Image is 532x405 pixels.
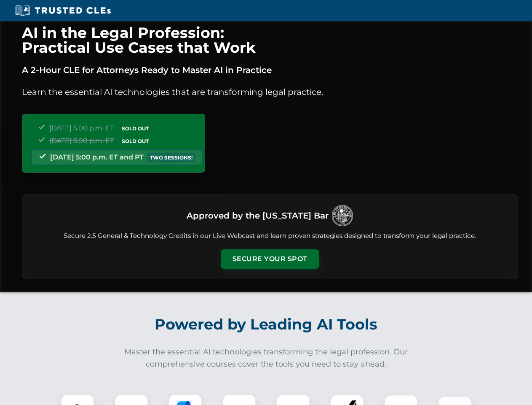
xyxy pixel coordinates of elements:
p: Secure 2.5 General & Technology Credits in our Live Webcast and learn proven strategies designed ... [32,231,508,241]
p: Master the essential AI technologies transforming the legal profession. Our comprehensive courses... [119,346,414,370]
img: Logo [332,205,353,226]
span: [DATE] 5:00 p.m. ET [49,124,114,132]
h2: Powered by Leading AI Tools [33,310,500,339]
p: A 2-Hour CLE for Attorneys Ready to Master AI in Practice [22,63,518,77]
h1: AI in the Legal Profession: Practical Use Cases that Work [22,25,518,55]
span: SOLD OUT [119,137,152,146]
button: Secure Your Spot [221,249,319,269]
h3: Approved by the [US_STATE] Bar [187,208,329,223]
p: Learn the essential AI technologies that are transforming legal practice. [22,85,518,99]
span: SOLD OUT [119,124,152,133]
img: Trusted CLEs [13,4,113,17]
span: [DATE] 5:00 p.m. ET [49,137,114,145]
